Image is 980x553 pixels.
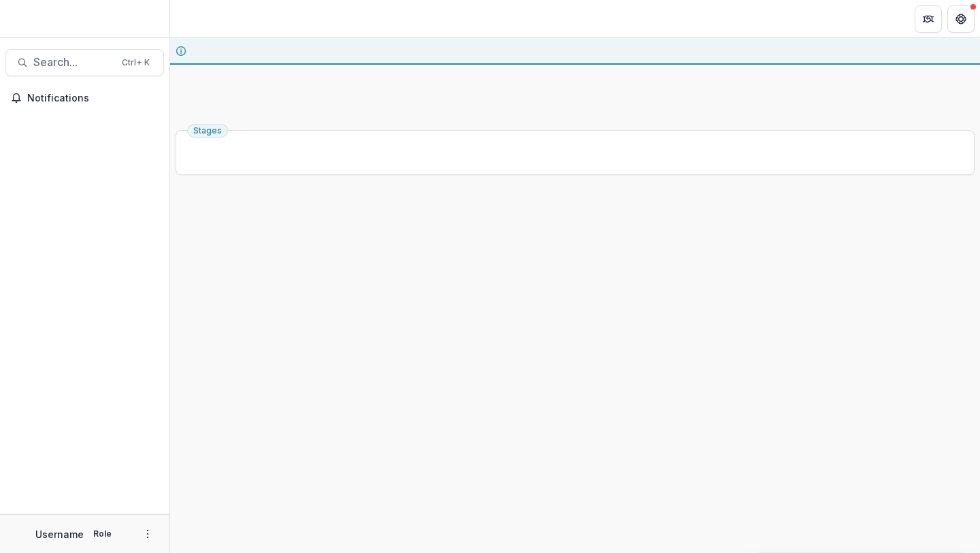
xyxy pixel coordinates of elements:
[947,5,975,33] button: Get Help
[915,5,942,33] button: Partners
[89,528,116,540] p: Role
[35,527,84,541] p: Username
[5,87,164,109] button: Notifications
[140,526,156,542] button: More
[119,55,152,70] div: Ctrl + K
[27,93,159,104] span: Notifications
[5,49,164,76] button: Search...
[193,126,222,136] span: Stages
[33,56,114,69] span: Search...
